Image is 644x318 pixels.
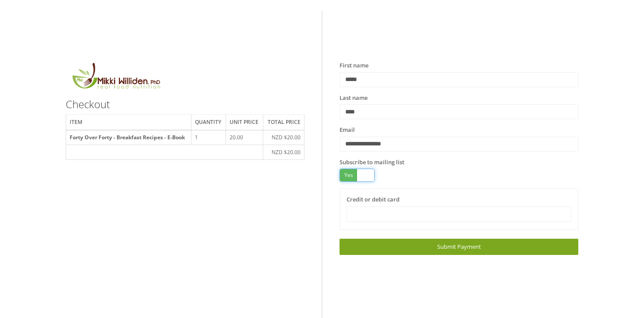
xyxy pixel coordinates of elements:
label: Last name [340,94,368,102]
label: Email [340,126,355,134]
td: 1 [191,130,226,145]
iframe: Secure card payment input frame [352,210,566,218]
td: 20.00 [226,130,263,145]
th: Total price [263,115,304,130]
td: NZD $20.00 [263,145,304,160]
label: Subscribe to mailing list [340,158,404,167]
th: Quantity [191,115,226,130]
th: Item [66,115,191,130]
label: First name [340,61,368,70]
label: Credit or debit card [347,195,400,204]
span: Yes [340,169,357,181]
a: Submit Payment [340,239,578,255]
img: MikkiLogoMain.png [66,61,166,94]
h3: Checkout [66,99,304,110]
td: NZD $20.00 [263,130,304,145]
th: Forty Over Forty - Breakfast Recipes - E-Book [66,130,191,145]
th: Unit price [226,115,263,130]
